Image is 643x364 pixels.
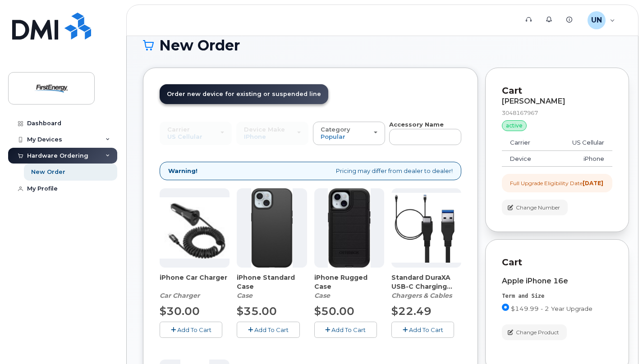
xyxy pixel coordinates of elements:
[237,322,299,337] button: Add To Cart
[331,326,366,333] span: Add To Cart
[321,133,345,140] span: Popular
[251,188,292,268] img: Symmetry.jpg
[314,305,354,318] span: $50.00
[254,326,289,333] span: Add To Cart
[237,273,307,300] div: iPhone Standard Case
[502,120,527,131] div: active
[391,273,461,291] span: Standard DuraXA USB-C Charging Cable
[160,197,230,259] img: iphonesecg.jpg
[160,273,230,291] span: iPhone Car Charger
[391,305,432,318] span: $22.49
[143,37,622,53] h1: New Order
[328,188,371,268] img: Defender.jpg
[502,277,612,285] div: Apple iPhone 16e
[314,322,377,337] button: Add To Cart
[391,322,454,337] button: Add To Cart
[502,292,612,300] div: Term and Size
[314,273,384,291] span: iPhone Rugged Case
[389,121,444,128] strong: Accessory Name
[321,126,350,133] span: Category
[168,167,197,175] strong: Warning!
[516,328,559,337] span: Change Product
[581,11,621,29] div: Uhrich, Nathan S
[502,84,612,97] p: Cart
[516,204,560,212] span: Change Number
[550,135,612,151] td: US Cellular
[502,135,550,151] td: Carrier
[502,324,567,340] button: Change Product
[237,273,307,291] span: iPhone Standard Case
[314,273,384,300] div: iPhone Rugged Case
[511,305,592,312] span: $149.99 - 2 Year Upgrade
[502,151,550,167] td: Device
[409,326,443,333] span: Add To Cart
[160,273,230,300] div: iPhone Car Charger
[391,193,461,263] img: ChargeCable.jpg
[502,256,612,269] p: Cart
[510,179,603,187] div: Full Upgrade Eligibility Date
[502,200,568,215] button: Change Number
[314,291,330,300] em: Case
[604,325,636,357] iframe: Messenger Launcher
[391,291,452,300] em: Chargers & Cables
[177,326,211,333] span: Add To Cart
[237,291,253,300] em: Case
[160,305,200,318] span: $30.00
[502,304,509,311] input: $149.99 - 2 Year Upgrade
[502,97,612,105] div: [PERSON_NAME]
[502,109,612,117] div: 3048167967
[167,91,321,97] span: Order new device for existing or suspended line
[550,151,612,167] td: iPhone
[391,273,461,300] div: Standard DuraXA USB-C Charging Cable
[313,122,385,145] button: Category Popular
[591,15,602,26] span: UN
[160,291,200,300] em: Car Charger
[583,180,603,187] strong: [DATE]
[237,305,277,318] span: $35.00
[160,162,461,180] div: Pricing may differ from dealer to dealer!
[160,322,222,337] button: Add To Cart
